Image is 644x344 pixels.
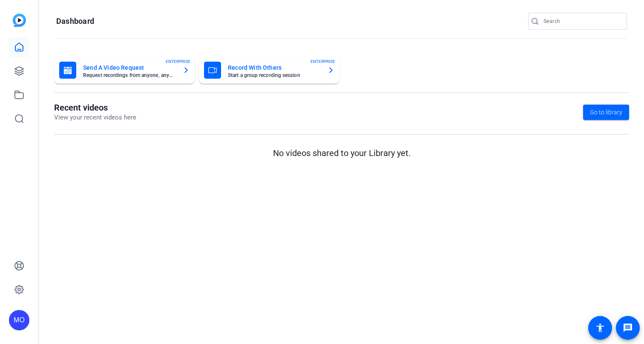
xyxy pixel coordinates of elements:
[199,57,339,84] button: Record With OthersStart a group recording sessionENTERPRISE
[310,58,335,65] span: ENTERPRISE
[9,310,29,330] div: MO
[83,73,176,78] mat-card-subtitle: Request recordings from anyone, anywhere
[590,108,622,117] span: Go to library
[54,147,629,159] p: No videos shared to your Library yet.
[54,102,136,113] h1: Recent videos
[228,73,321,78] mat-card-subtitle: Start a group recording session
[83,63,176,73] mat-card-title: Send A Video Request
[623,323,633,333] mat-icon: message
[595,323,605,333] mat-icon: accessibility
[166,58,190,65] span: ENTERPRISE
[543,16,620,26] input: Search
[56,16,94,26] h1: Dashboard
[13,14,26,27] img: blue-gradient.svg
[583,105,629,120] a: Go to library
[54,57,195,84] button: Send A Video RequestRequest recordings from anyone, anywhereENTERPRISE
[54,113,136,122] p: View your recent videos here
[228,63,321,73] mat-card-title: Record With Others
